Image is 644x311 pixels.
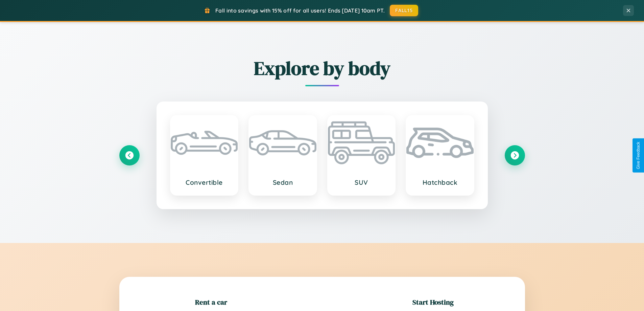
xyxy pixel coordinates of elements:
[412,297,454,307] h2: Start Hosting
[636,142,641,169] div: Give Feedback
[413,178,467,186] h3: Hatchback
[195,297,227,307] h2: Rent a car
[335,178,388,186] h3: SUV
[215,7,385,14] span: Fall into savings with 15% off for all users! Ends [DATE] 10am PT.
[119,55,525,81] h2: Explore by body
[390,5,418,16] button: FALL15
[256,178,310,186] h3: Sedan
[177,178,231,186] h3: Convertible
